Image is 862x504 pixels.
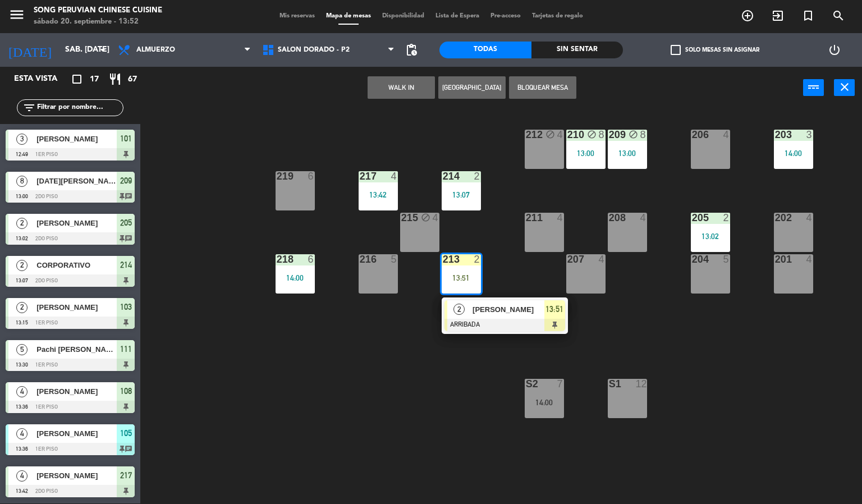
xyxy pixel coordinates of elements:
div: 3 [806,130,813,140]
div: 4 [391,171,398,181]
i: block [629,130,638,139]
i: power_settings_new [828,43,841,57]
span: 2 [16,260,27,271]
span: 2 [453,304,465,315]
span: [DATE][PERSON_NAME] [36,175,117,187]
i: block [587,130,597,139]
span: 111 [120,342,132,356]
span: 4 [16,386,27,397]
div: 8 [599,130,606,140]
i: block [421,213,430,222]
span: 2 [16,218,27,229]
i: arrow_drop_down [96,43,109,57]
i: search [832,9,845,22]
span: 2 [16,302,27,313]
div: 8 [640,130,647,140]
div: 14:00 [276,274,315,282]
div: 205 [692,213,693,223]
div: 4 [723,130,730,140]
span: 209 [120,174,132,187]
div: 215 [401,213,402,223]
div: 12 [636,379,647,389]
div: 4 [806,213,813,223]
i: exit_to_app [771,9,785,22]
span: 3 [16,134,27,145]
i: power_input [807,80,820,94]
button: Bloquear Mesa [509,76,576,99]
div: 4 [557,213,564,223]
div: 14:00 [525,398,564,406]
div: 216 [360,254,360,264]
span: 101 [120,132,132,145]
span: 214 [120,258,132,272]
button: power_input [803,79,824,96]
i: menu [8,6,25,23]
span: [PERSON_NAME] [36,301,117,313]
div: 201 [775,254,776,264]
span: 205 [120,216,132,230]
span: check_box_outline_blank [671,45,681,55]
span: Lista de Espera [430,13,485,19]
div: 213 [443,254,443,264]
span: Pre-acceso [485,13,526,19]
button: WALK IN [368,76,435,99]
div: 13:07 [442,191,481,199]
div: Sin sentar [531,42,623,58]
span: 17 [90,73,99,86]
div: 219 [277,171,277,181]
div: 2 [474,254,481,264]
div: 2 [474,171,481,181]
input: Filtrar por nombre... [36,102,123,114]
div: 217 [360,171,360,181]
div: 207 [567,254,568,264]
div: 218 [277,254,277,264]
div: 6 [308,254,315,264]
span: [PERSON_NAME] [36,470,117,482]
span: 105 [120,427,132,440]
div: 206 [692,130,693,140]
div: Todas [439,42,531,58]
span: Almuerzo [136,46,175,54]
span: [PERSON_NAME] [36,217,117,229]
i: crop_square [70,72,84,86]
span: Disponibilidad [377,13,430,19]
div: 203 [775,130,776,140]
span: Mapa de mesas [320,13,377,19]
button: menu [8,6,25,27]
div: 5 [723,254,730,264]
i: add_circle_outline [741,9,754,22]
span: pending_actions [405,43,418,57]
span: 13:51 [545,303,563,316]
div: 4 [599,254,606,264]
span: [PERSON_NAME] [36,133,117,145]
div: 204 [692,254,693,264]
div: S1 [609,379,609,389]
div: 4 [640,213,647,223]
button: [GEOGRAPHIC_DATA] [438,76,506,99]
div: 2 [723,213,730,223]
div: 4 [806,254,813,264]
span: Pachi [PERSON_NAME] [PERSON_NAME] [36,343,117,355]
div: 202 [775,213,776,223]
div: Esta vista [6,72,81,86]
span: 103 [120,300,132,314]
span: [PERSON_NAME] [36,386,117,397]
span: 4 [16,470,27,482]
div: 4 [433,213,439,223]
div: 13:00 [608,149,647,157]
i: turned_in_not [801,9,815,22]
div: 6 [308,171,315,181]
div: 4 [557,130,564,140]
span: 67 [128,73,137,86]
span: 108 [120,384,132,398]
div: 13:42 [359,191,398,199]
div: 14:00 [774,149,813,157]
label: Solo mesas sin asignar [671,45,759,55]
span: 4 [16,428,27,439]
i: close [838,80,851,94]
div: 5 [391,254,398,264]
div: 7 [557,379,564,389]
